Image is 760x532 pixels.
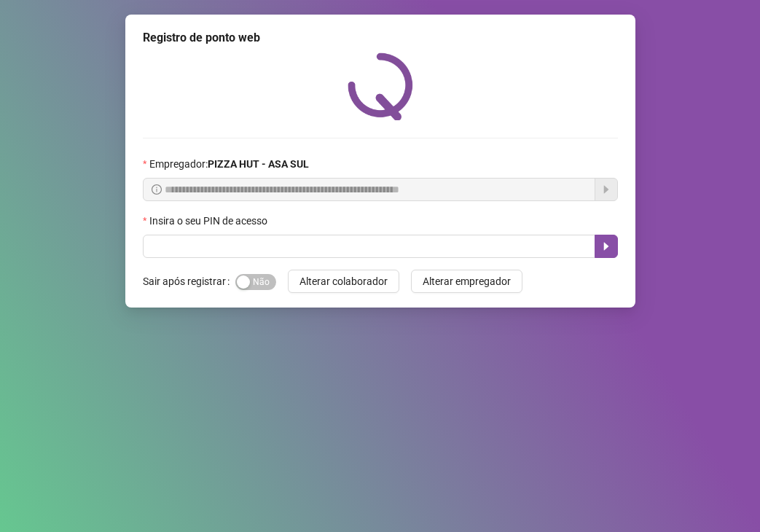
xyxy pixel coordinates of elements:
span: info-circle [152,184,162,195]
button: Alterar empregador [411,270,522,293]
img: QRPoint [348,52,413,120]
span: Alterar empregador [423,273,511,289]
label: Sair após registrar [143,270,235,293]
span: caret-right [600,240,612,252]
label: Insira o seu PIN de acesso [143,213,277,229]
span: Empregador : [149,156,309,172]
button: Alterar colaborador [288,270,399,293]
div: Registro de ponto web [143,29,618,47]
span: Alterar colaborador [299,273,388,289]
strong: PIZZA HUT - ASA SUL [208,158,309,170]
